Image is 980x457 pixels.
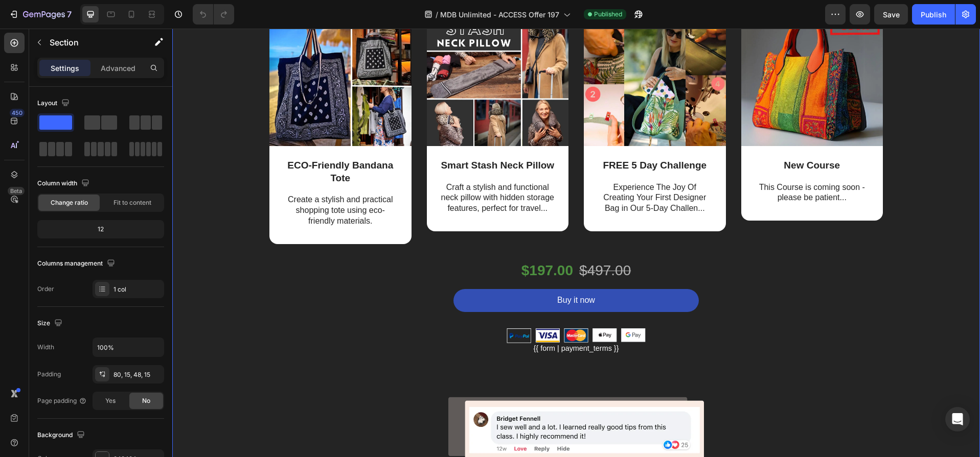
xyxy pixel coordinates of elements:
[93,338,164,356] input: Auto
[113,198,151,207] span: Fit to content
[172,29,980,457] iframe: Design area
[193,4,234,25] div: Undo/Redo
[912,4,955,25] button: Publish
[8,187,25,195] div: Beta
[883,10,900,19] span: Save
[385,264,423,279] div: Buy it now
[582,131,698,143] p: New Course
[37,343,54,352] div: Width
[37,370,61,379] div: Padding
[37,428,87,442] div: Background
[105,396,116,405] span: Yes
[425,154,540,185] p: Experience The Joy Of Creating Your First Designer Bag in Our 5-Day Challen...
[37,257,117,271] div: Columns management
[37,396,87,405] div: Page padding
[37,317,64,330] div: Size
[113,370,162,379] div: 80, 15, 48, 15
[440,9,559,20] span: MDB Unlimited - ACCESS Offer 197
[250,315,557,326] p: {{ form | payment_terms }}
[582,154,698,175] p: This Course is coming soon - please be patient...
[425,131,540,143] p: FREE 5 Day Challenge
[268,154,383,185] p: Craft a stylish and functional neck pillow with hidden storage features, perfect for travel...
[37,177,92,190] div: Column width
[110,131,226,156] p: ECO-Friendly Bandana Tote
[406,232,460,252] div: $497.00
[50,36,133,49] p: Section
[101,63,135,74] p: Advanced
[945,407,970,431] div: Open Intercom Messenger
[268,131,383,143] p: Smart Stash Neck Pillow
[436,9,438,20] span: /
[51,63,79,74] p: Settings
[37,97,72,110] div: Layout
[921,9,946,20] div: Publish
[37,284,54,294] div: Order
[4,4,76,25] button: 7
[276,358,532,438] img: gempages_543669372900606971-6bdc0d59-d986-4b6a-8663-e7a30d2169d3.webp
[281,260,527,283] button: Buy it now
[874,4,908,25] button: Save
[348,232,402,252] div: $197.00
[110,166,226,198] p: Create a stylish and practical shopping tote using eco-friendly materials.
[67,8,72,20] p: 7
[51,198,88,207] span: Change ratio
[113,285,162,294] div: 1 col
[594,10,622,19] span: Published
[39,222,162,236] div: 12
[10,109,25,117] div: 450
[142,396,150,405] span: No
